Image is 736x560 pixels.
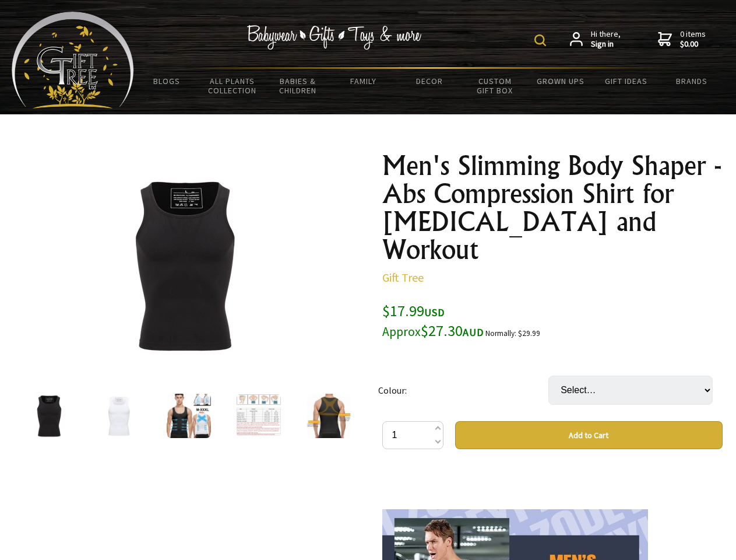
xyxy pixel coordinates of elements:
a: Gift Tree [382,270,424,285]
button: Add to Cart [455,421,723,449]
a: Babies & Children [265,69,331,103]
img: Men's Slimming Body Shaper - Abs Compression Shirt for Gynecomastia and Workout [167,394,211,438]
a: Hi there,Sign in [570,29,621,50]
img: Men's Slimming Body Shaper - Abs Compression Shirt for Gynecomastia and Workout [93,174,275,356]
img: product search [534,34,546,46]
strong: Sign in [591,39,621,50]
h1: Men's Slimming Body Shaper - Abs Compression Shirt for [MEDICAL_DATA] and Workout [382,152,723,264]
small: Approx [382,324,421,339]
span: AUD [463,325,484,339]
a: Decor [396,69,462,93]
img: Men's Slimming Body Shaper - Abs Compression Shirt for Gynecomastia and Workout [237,394,281,438]
a: Gift Ideas [593,69,659,93]
img: Men's Slimming Body Shaper - Abs Compression Shirt for Gynecomastia and Workout [97,394,141,438]
img: Babyware - Gifts - Toys and more... [12,12,134,108]
img: Men's Slimming Body Shaper - Abs Compression Shirt for Gynecomastia and Workout [27,394,71,438]
small: Normally: $29.99 [485,328,540,338]
span: $17.99 $27.30 [382,301,484,340]
a: BLOGS [134,69,200,93]
span: Hi there, [591,29,621,50]
strong: $0.00 [680,39,706,50]
img: Babywear - Gifts - Toys & more [247,25,422,50]
a: Family [331,69,397,93]
span: 0 items [680,29,706,50]
a: Custom Gift Box [462,69,528,103]
a: 0 items$0.00 [658,29,706,50]
a: All Plants Collection [200,69,266,103]
a: Brands [659,69,725,93]
img: Men's Slimming Body Shaper - Abs Compression Shirt for Gynecomastia and Workout [307,394,351,438]
span: USD [424,306,445,319]
a: Grown Ups [527,69,593,93]
td: Colour: [378,359,548,421]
